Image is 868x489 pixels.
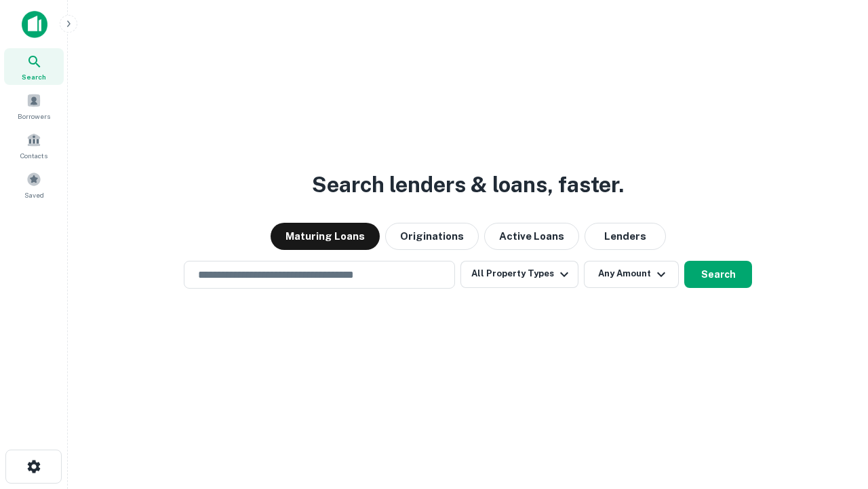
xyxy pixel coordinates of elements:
[22,71,46,82] span: Search
[271,223,380,250] button: Maturing Loans
[460,261,578,288] button: All Property Types
[684,261,752,288] button: Search
[585,223,666,250] button: Lenders
[22,11,47,38] img: capitalize-icon.png
[584,261,679,288] button: Any Amount
[800,380,868,446] iframe: Chat Widget
[4,166,64,203] a: Saved
[18,111,50,122] span: Borrowers
[4,48,64,85] a: Search
[4,127,64,164] a: Contacts
[312,168,624,201] h3: Search lenders & loans, faster.
[20,150,47,161] span: Contacts
[385,223,479,250] button: Originations
[484,223,579,250] button: Active Loans
[24,189,44,200] span: Saved
[4,88,64,124] a: Borrowers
